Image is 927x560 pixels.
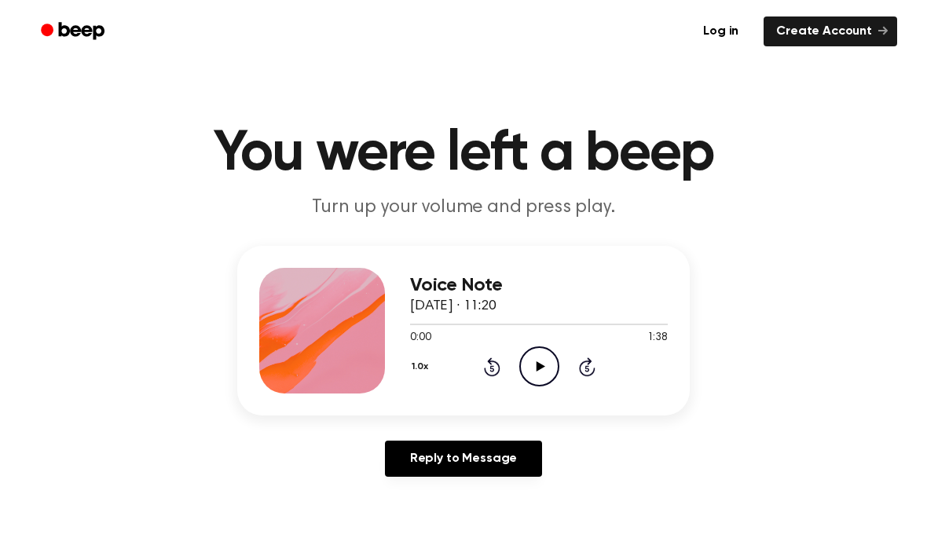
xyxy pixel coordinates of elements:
p: Turn up your volume and press play. [162,195,765,221]
span: 1:38 [647,330,668,346]
a: Beep [30,16,119,47]
span: [DATE] · 11:20 [410,299,496,313]
a: Reply to Message [385,441,542,477]
h1: You were left a beep [61,126,866,182]
a: Log in [687,13,754,49]
a: Create Account [764,16,897,46]
h3: Voice Note [410,275,668,296]
button: 1.0x [410,353,434,380]
span: 0:00 [410,330,431,346]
